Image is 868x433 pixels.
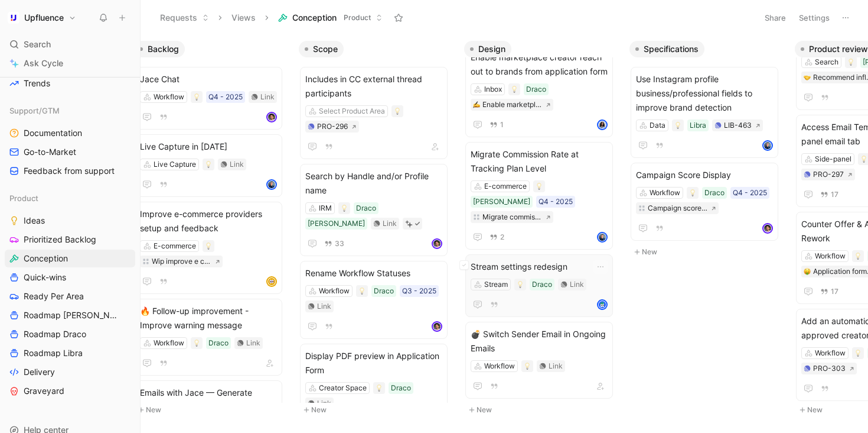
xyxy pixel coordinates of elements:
div: ProductIdeasPrioritized BacklogConceptionQuick-winsReady Per AreaRoadmap [PERSON_NAME]Roadmap Dra... [5,189,135,400]
img: avatar [763,224,772,232]
a: Prioritized Backlog [5,231,135,248]
div: Link [570,279,584,290]
button: 1 [487,118,506,131]
span: Use Instagram profile business/professional fields to improve brand detection [636,72,773,115]
span: Display PDF preview in Application Form [305,349,442,377]
div: Link [317,398,331,409]
span: Product [344,12,371,24]
span: Live Capture in [DATE] [140,140,277,154]
img: 💡 [860,156,867,163]
div: Enable marketplace creator reach out to brands from application form [482,99,542,111]
div: Creator Space [319,382,367,394]
div: Workflow [815,347,846,359]
img: ✍️ [473,101,480,108]
span: Campaign Score Display [636,168,773,182]
button: New [299,403,455,417]
div: Support/GTM [5,102,135,119]
div: Migrate commission rate at tracking plan and orders level [482,211,542,223]
div: Draco [704,187,725,199]
div: 💡 [391,105,403,117]
div: Draco [532,279,552,290]
span: Stream settings redesign [471,260,608,274]
div: Q4 - 2025 [733,187,767,199]
button: 2 [487,231,507,244]
span: Rename Workflow Statuses [305,266,442,280]
div: 💡 [672,119,684,131]
img: Upfluence [8,12,19,24]
span: Ask Cycle [24,56,63,70]
div: Workflow [650,187,680,199]
div: Link [383,218,397,230]
a: Live Capture in [DATE]Live CaptureLinkavatar [135,134,282,197]
div: PRO-296 [317,121,348,133]
span: Design [478,43,505,55]
img: avatar [598,300,606,309]
div: 💡 [533,180,545,192]
div: [PERSON_NAME] [308,218,365,230]
img: 💡 [689,189,696,196]
a: Improve e-commerce providers setup and feedbackE-commerceWip improve e commerce providers setup a... [135,202,282,294]
a: Feedback from support [5,162,135,180]
span: Migrate Commission Rate at Tracking Plan Level [471,147,608,176]
button: Views [226,9,261,27]
div: DesignNew [459,35,625,423]
img: 💡 [394,108,401,115]
a: Stream settings redesignStreamDracoLinkavatar [465,254,613,317]
span: 💣 Switch Sender Email in Ongoing Emails [471,327,608,356]
button: 33 [322,237,347,250]
img: 💡 [674,122,681,129]
button: New [464,403,620,417]
div: E-commerce [154,240,196,252]
span: Product [9,192,38,204]
span: 17 [831,191,838,198]
a: Rename Workflow StatusesWorkflowDracoQ3 - 2025Linkavatar [300,261,448,339]
div: BacklogNew [129,35,294,423]
img: avatar [433,322,441,331]
span: Conception [24,253,68,264]
a: Roadmap [PERSON_NAME] [5,306,135,324]
a: Jace ChatWorkflowQ4 - 2025Linkavatar [135,67,282,130]
span: Emails with Jace — Generate emails before the brand wanna reply [140,386,277,428]
span: Ready Per Area [24,290,84,302]
img: avatar [763,141,772,150]
img: 💡 [536,183,543,190]
div: 💡 [508,83,520,95]
span: Delivery [24,366,55,378]
span: 1 [500,121,504,128]
div: LIB-463 [724,119,752,131]
span: Trends [24,77,50,89]
a: Campaign Score DisplayWorkflowDracoQ4 - 2025Campaign score displayavatar [631,163,778,241]
button: Design [464,41,511,57]
button: 17 [818,285,841,298]
img: 💡 [847,59,854,66]
div: Link [246,337,260,349]
div: 💡 [852,347,864,359]
div: Support/GTMDocumentationGo-to-MarketFeedback from support [5,102,135,180]
div: Link [549,360,563,372]
div: 💡 [687,187,699,199]
span: Search [24,37,51,51]
img: 💡 [511,86,518,93]
div: 💡 [845,56,857,68]
span: Graveyard [24,385,64,397]
button: Requests [155,9,214,27]
img: avatar [433,240,441,248]
span: Conception [292,12,337,24]
a: Delivery [5,363,135,381]
span: Quick-wins [24,272,66,283]
img: 💡 [854,253,862,260]
div: Link [260,91,275,103]
span: 2 [500,234,504,241]
span: Documentation [24,127,82,139]
img: 💡 [205,161,212,168]
div: Inbox [484,83,502,95]
span: Backlog [148,43,179,55]
span: Feedback from support [24,165,115,177]
img: avatar [267,277,276,286]
button: Backlog [133,41,185,57]
div: Libra [690,119,706,131]
img: 🤑 [804,268,811,275]
div: 💡 [521,360,533,372]
div: Data [650,119,665,131]
div: Draco [374,285,394,297]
